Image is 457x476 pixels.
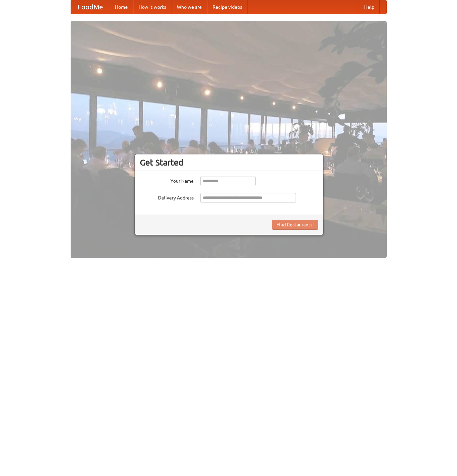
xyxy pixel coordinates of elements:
[272,220,318,230] button: Find Restaurants!
[207,0,247,14] a: Recipe videos
[140,176,194,184] label: Your Name
[140,157,318,168] h3: Get Started
[110,0,133,14] a: Home
[71,0,110,14] a: FoodMe
[172,0,207,14] a: Who we are
[359,0,380,14] a: Help
[140,193,194,201] label: Delivery Address
[133,0,172,14] a: How it works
